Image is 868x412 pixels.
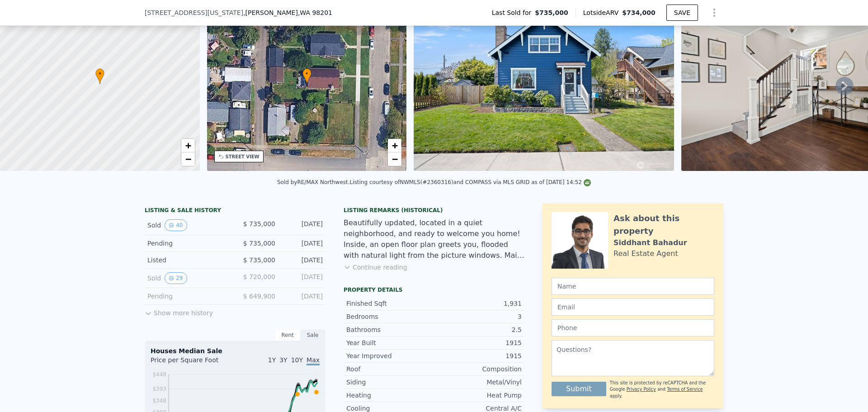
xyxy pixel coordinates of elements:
[243,8,332,17] span: , [PERSON_NAME]
[283,219,323,231] div: [DATE]
[147,256,228,265] div: Listed
[434,351,522,360] div: 1915
[243,220,275,227] span: $ 735,000
[705,4,723,22] button: Show Options
[298,9,332,16] span: , WA 98201
[667,387,703,392] a: Terms of Service
[152,371,166,378] tspan: $448
[610,380,714,399] div: This site is protected by reCAPTCHA and the Google and apply.
[283,256,323,265] div: [DATE]
[622,9,656,16] span: $734,000
[552,298,714,316] input: Email
[434,365,522,374] div: Composition
[613,248,678,259] div: Real Estate Agent
[627,387,656,392] a: Privacy Policy
[147,219,228,231] div: Sold
[613,237,687,248] div: Siddhant Bahadur
[434,391,522,400] div: Heat Pump
[152,386,166,392] tspan: $393
[346,338,434,347] div: Year Built
[434,312,522,321] div: 3
[344,286,524,294] div: Property details
[613,212,714,237] div: Ask about this property
[152,398,166,404] tspan: $348
[307,356,320,365] span: Max
[283,292,323,301] div: [DATE]
[535,8,568,17] span: $735,000
[583,8,622,17] span: Lotside ARV
[344,218,524,261] div: Beautifully updated, located in a quiet neighborhood, and ready to welcome you home! Inside, an o...
[185,140,191,151] span: +
[275,329,300,341] div: Rent
[283,272,323,284] div: [DATE]
[95,68,104,84] div: •
[434,299,522,308] div: 1,931
[584,179,591,186] img: NWMLS Logo
[151,355,235,370] div: Price per Square Foot
[552,382,606,396] button: Submit
[552,319,714,336] input: Phone
[346,378,434,387] div: Siding
[666,5,698,21] button: SAVE
[243,273,275,280] span: $ 720,000
[283,239,323,248] div: [DATE]
[165,272,187,284] button: View historical data
[346,299,434,308] div: Finished Sqft
[392,140,398,151] span: +
[346,351,434,360] div: Year Improved
[147,292,228,301] div: Pending
[492,8,535,17] span: Last Sold for
[243,240,275,247] span: $ 735,000
[145,305,213,317] button: Show more history
[344,263,407,272] button: Continue reading
[346,312,434,321] div: Bedrooms
[552,278,714,295] input: Name
[151,346,320,355] div: Houses Median Sale
[95,70,104,78] span: •
[388,139,401,152] a: Zoom in
[302,68,311,84] div: •
[344,207,524,214] div: Listing Remarks (Historical)
[434,338,522,347] div: 1915
[181,139,195,152] a: Zoom in
[243,293,275,300] span: $ 649,900
[145,8,243,17] span: [STREET_ADDRESS][US_STATE]
[346,365,434,374] div: Roof
[392,153,398,165] span: −
[226,153,259,160] div: STREET VIEW
[145,207,325,216] div: LISTING & SALE HISTORY
[185,153,191,165] span: −
[346,391,434,400] div: Heating
[300,329,325,341] div: Sale
[279,356,287,364] span: 3Y
[147,272,228,284] div: Sold
[388,152,401,166] a: Zoom out
[243,256,275,264] span: $ 735,000
[291,356,303,364] span: 10Y
[268,356,276,364] span: 1Y
[165,219,187,231] button: View historical data
[346,325,434,334] div: Bathrooms
[302,70,311,78] span: •
[181,152,195,166] a: Zoom out
[277,179,350,185] div: Sold by RE/MAX Northwest .
[147,239,228,248] div: Pending
[350,179,591,185] div: Listing courtesy of NWMLS (#2360316) and COMPASS via MLS GRID as of [DATE] 14:52
[434,378,522,387] div: Metal/Vinyl
[434,325,522,334] div: 2.5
